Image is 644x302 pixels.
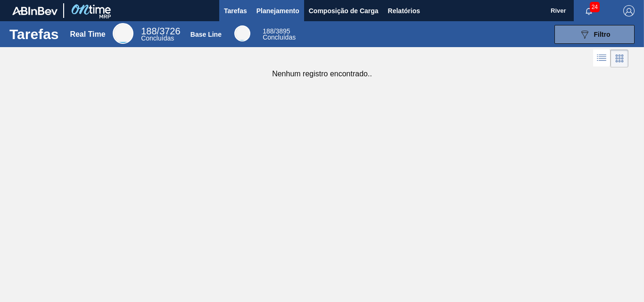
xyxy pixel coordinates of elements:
[12,7,58,15] img: TNhmsLtSVTkK8tSr43FrP2fwEKptu5GPRR3wAAAABJRU5ErkJggg==
[263,27,273,35] span: 188
[574,4,604,17] button: Notificações
[388,5,420,16] span: Relatórios
[309,5,379,16] span: Composição de Carga
[141,34,174,42] span: Concluídas
[141,26,180,36] span: / 3726
[263,33,296,41] span: Concluídas
[263,27,290,35] span: / 3895
[9,29,59,40] h1: Tarefas
[263,28,296,41] div: Base Line
[70,30,105,39] div: Real Time
[224,5,247,16] span: Tarefas
[590,2,600,12] span: 24
[234,25,250,41] div: Base Line
[554,25,635,44] button: Filtro
[594,31,611,38] span: Filtro
[623,5,635,16] img: Logout
[141,27,180,41] div: Real Time
[611,49,628,67] div: Visão em Cards
[593,49,611,67] div: Visão em Lista
[256,5,299,16] span: Planejamento
[141,26,157,36] span: 188
[113,23,133,44] div: Real Time
[190,31,222,38] div: Base Line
